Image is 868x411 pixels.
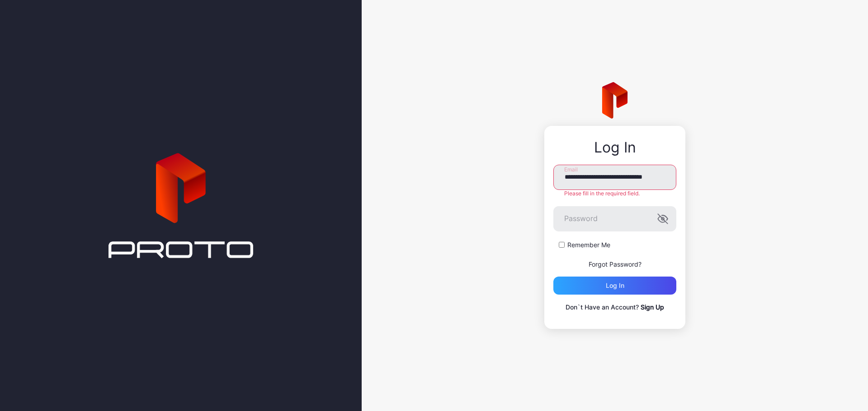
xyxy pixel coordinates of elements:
div: Log in [606,282,624,289]
div: Log In [553,139,676,156]
a: Sign Up [641,303,664,311]
div: Please fill in the required field. [553,190,676,197]
input: Password [553,206,676,231]
p: Don`t Have an Account? [553,302,676,313]
label: Remember Me [567,240,610,249]
a: Forgot Password? [589,260,642,268]
button: Log in [553,277,676,295]
input: Email [553,165,676,190]
button: Password [657,213,668,224]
